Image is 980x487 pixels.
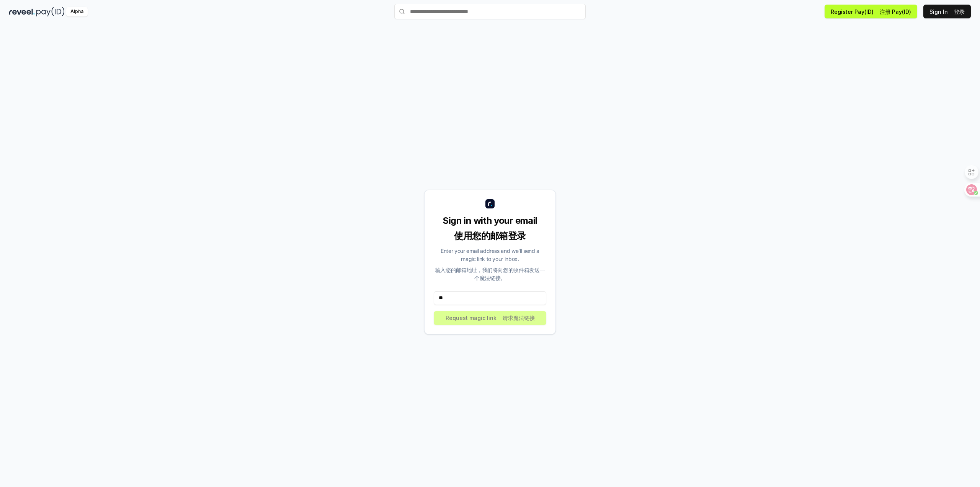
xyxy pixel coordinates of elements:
button: Register Pay(ID) 注册 Pay(ID) [825,5,917,18]
font: 登录 [954,8,965,15]
font: 注册 Pay(ID) [880,8,911,15]
div: Enter your email address and we’ll send a magic link to your inbox. [434,247,546,285]
button: Sign In 登录 [923,5,971,18]
img: logo_small [485,199,495,208]
img: pay_id [36,7,65,16]
div: Alpha [66,7,88,16]
img: reveel_dark [9,7,35,16]
div: Sign in with your email [434,215,546,245]
font: 使用您的邮箱登录 [454,230,526,241]
font: 输入您的邮箱地址，我们将向您的收件箱发送一个魔法链接。 [435,267,545,281]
